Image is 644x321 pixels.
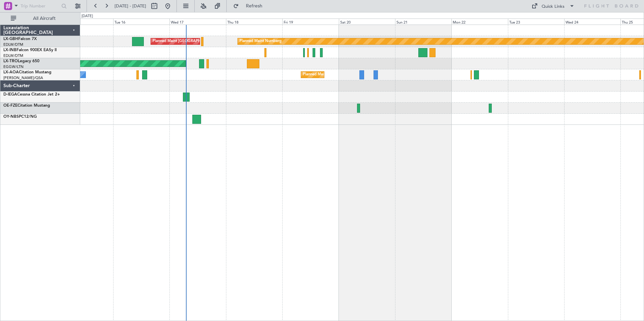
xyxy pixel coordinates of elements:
div: Tue 23 [508,19,564,25]
a: [PERSON_NAME]/QSA [3,75,43,80]
div: Fri 19 [282,19,339,25]
input: Trip Number [21,1,59,11]
div: Tue 16 [113,19,169,25]
div: Sun 21 [395,19,451,25]
a: LX-TROLegacy 650 [3,59,39,63]
a: D-IEGACessna Citation Jet 2+ [3,93,60,97]
a: OE-FZECitation Mustang [3,104,50,108]
button: Refresh [230,1,270,11]
a: LX-INBFalcon 900EX EASy II [3,48,57,52]
button: All Aircraft [7,13,73,24]
button: Quick Links [528,1,578,11]
a: OY-NBSPC12/NG [3,115,37,119]
span: LX-AOA [3,70,19,74]
span: OY-NBS [3,115,19,119]
div: Planned Maint Nice ([GEOGRAPHIC_DATA]) [303,70,378,80]
span: LX-GBH [3,37,18,41]
a: LX-AOACitation Mustang [3,70,52,74]
a: EDLW/DTM [3,42,23,47]
div: Thu 18 [226,19,282,25]
span: D-IEGA [3,93,17,97]
div: Mon 15 [57,19,113,25]
a: EGGW/LTN [3,64,24,69]
div: Wed 24 [564,19,620,25]
span: [DATE] - [DATE] [115,3,146,9]
div: Mon 22 [451,19,508,25]
div: Wed 17 [169,19,226,25]
div: [DATE] [82,13,93,19]
span: OE-FZE [3,104,18,108]
a: LX-GBHFalcon 7X [3,37,37,41]
div: Planned Maint [GEOGRAPHIC_DATA] ([GEOGRAPHIC_DATA]) [153,36,259,46]
span: Refresh [240,4,268,8]
div: Planned Maint Nurnberg [239,36,282,46]
span: All Aircraft [18,16,71,21]
div: Quick Links [542,3,565,10]
div: Sat 20 [339,19,395,25]
span: LX-TRO [3,59,18,63]
span: LX-INB [3,48,17,52]
a: EDLW/DTM [3,53,23,58]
